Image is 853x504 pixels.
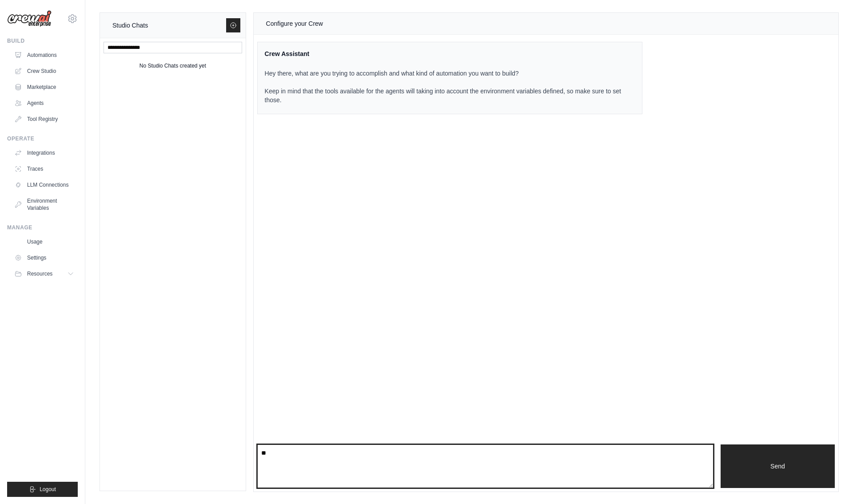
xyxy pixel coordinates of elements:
a: Usage [11,235,78,249]
a: Integrations [11,146,78,160]
a: LLM Connections [11,178,78,192]
div: Configure your Crew [266,18,323,29]
a: Environment Variables [11,194,78,215]
p: Hey there, what are you trying to accomplish and what kind of automation you want to build? Keep ... [265,69,624,104]
span: Logout [40,486,56,493]
a: Settings [11,251,78,265]
a: Agents [11,96,78,110]
div: No Studio Chats created yet [140,60,206,71]
div: Operate [7,135,78,142]
div: Manage [7,224,78,231]
button: Logout [7,482,78,497]
button: Send [721,444,835,488]
button: Resources [11,267,78,281]
a: Tool Registry [11,112,78,126]
div: Build [7,37,78,44]
img: Logo [7,10,52,27]
a: Automations [11,48,78,62]
div: Studio Chats [112,20,148,31]
a: Traces [11,162,78,176]
span: Resources [27,270,52,277]
div: Crew Assistant [265,49,624,58]
a: Marketplace [11,80,78,94]
a: Crew Studio [11,64,78,78]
